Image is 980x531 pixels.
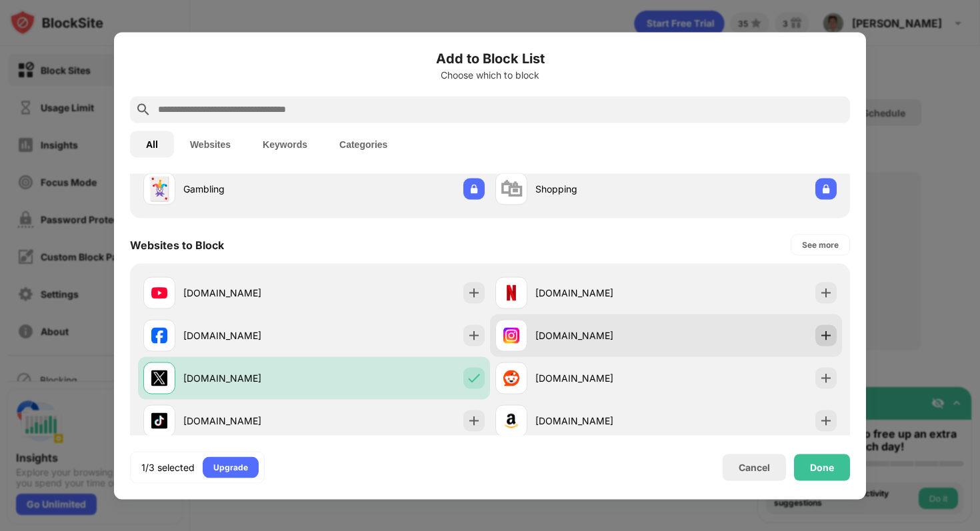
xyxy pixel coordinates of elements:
[183,328,314,342] div: [DOMAIN_NAME]
[141,460,195,474] div: 1/3 selected
[183,371,314,385] div: [DOMAIN_NAME]
[739,462,770,473] div: Cancel
[810,462,834,472] div: Done
[535,328,666,342] div: [DOMAIN_NAME]
[500,175,523,203] div: 🛍
[213,460,248,474] div: Upgrade
[183,414,314,428] div: [DOMAIN_NAME]
[151,284,167,300] img: favicons
[535,414,666,428] div: [DOMAIN_NAME]
[174,131,247,157] button: Websites
[535,371,666,385] div: [DOMAIN_NAME]
[151,327,167,343] img: favicons
[503,284,519,300] img: favicons
[503,412,519,428] img: favicons
[535,286,666,300] div: [DOMAIN_NAME]
[802,238,839,251] div: See more
[535,182,666,196] div: Shopping
[151,370,167,386] img: favicons
[145,175,173,203] div: 🃏
[183,286,314,300] div: [DOMAIN_NAME]
[135,101,151,117] img: search.svg
[151,412,167,428] img: favicons
[503,327,519,343] img: favicons
[130,48,850,68] h6: Add to Block List
[247,131,323,157] button: Keywords
[130,238,224,251] div: Websites to Block
[130,131,174,157] button: All
[183,182,314,196] div: Gambling
[323,131,403,157] button: Categories
[503,370,519,386] img: favicons
[130,69,850,80] div: Choose which to block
